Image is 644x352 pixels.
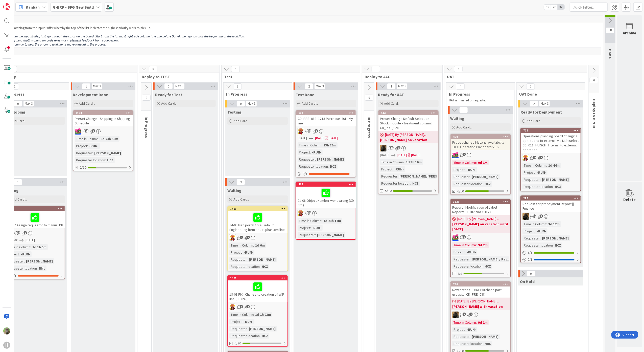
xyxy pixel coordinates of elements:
div: 1d 1h 23m [254,312,272,317]
a: 624CD_PRE_089_1213 Purchase List - My lineLC[DATE][DATE][DATE]Time in Column:23h 29mProject:-RUN-... [296,110,356,178]
div: [PERSON_NAME] [248,257,277,262]
span: : [321,218,322,224]
a: 137119-08 FIX - Change to creation of WIP line (CD 097)LCTime in Column:1d 1h 23mProject:-RUN-Req... [227,275,288,347]
div: Requester location [452,181,483,187]
span: : [470,256,470,262]
div: Requester [75,150,92,156]
a: 239CD167 Assign requestor to manual PRNot Set[DATE]Time in Column:1d 1h 5mProject:-RUN-Requester:... [5,206,65,279]
div: -RUN- [465,167,477,172]
a: 460Preset change Material Availability - 1098 Operation Planboard V1.6JKTime in Column:9d 1mProje... [450,134,511,195]
img: LC [522,155,529,161]
div: LC [228,304,288,310]
div: [PERSON_NAME] [316,157,345,162]
div: LC [521,155,581,161]
a: 1335Report - Modification of Label Reports CB182 and CB173[DATE] By [PERSON_NAME]...[PERSON_NAME]... [450,199,511,277]
span: : [253,243,254,248]
span: [DATE] By [PERSON_NAME]... [385,132,426,137]
div: 730 [451,282,510,287]
span: : [247,257,248,262]
a: 1173Preset Change - Shipping in Shipping ScheduleJKTime in Column:8d 23h 50mProject:-RUN-Requeste... [73,110,133,171]
span: : [253,312,254,317]
span: Add Card... [527,119,543,123]
span: 19 [17,231,20,234]
a: 709Operations planning board Changing operations to external via Multiselect CD_011_HUISCH_Intern... [520,128,581,191]
span: 1 [247,305,250,308]
img: LC [229,304,236,310]
span: [DATE] By [PERSON_NAME]... [457,299,499,304]
div: -RUN- [243,319,254,324]
div: 460 [451,135,510,139]
span: : [87,143,88,149]
div: 644Preset Change Default Selection Stock module - Treatment column | CD_PRE_028 [378,111,438,131]
span: Add Card... [11,197,27,202]
div: [PERSON_NAME] [541,235,570,241]
img: LC [229,234,236,241]
span: 6/30 [234,341,241,346]
div: Requester [522,235,540,241]
span: 4 [463,153,466,156]
span: 6/10 [457,189,464,194]
div: 460 [453,135,510,139]
div: 8d 23h 50m [99,136,120,142]
a: 51821-08 Object Number went wrong (CD 091)LCTime in Column:1d 23h 17mProject:-RUN-Requester:[PERS... [296,182,356,240]
div: CD_PRE_089_1213 Purchase List - My line [296,115,356,126]
b: [PERSON_NAME] with vacation [452,304,509,309]
div: HCZ [554,184,562,189]
span: : [470,334,470,339]
span: Add Card... [79,101,95,106]
span: : [540,177,541,182]
div: HCZ [411,181,420,186]
div: JK [451,234,510,241]
div: 1d 44m [547,163,561,168]
img: JK [452,152,459,158]
div: 214 [521,196,581,201]
div: 518 [296,182,356,187]
span: : [310,149,311,155]
div: Project [75,143,87,149]
div: JK [73,128,133,135]
div: 23h 29m [322,142,338,148]
div: Time in Column [522,221,546,227]
span: Support [11,1,23,7]
div: 1335 [453,200,510,204]
div: 1335 [451,200,510,204]
span: Add Card... [11,119,27,123]
div: Project [452,249,465,255]
div: 239 [7,207,65,211]
span: : [247,326,248,332]
div: Time in Column [298,218,321,224]
div: Project [452,327,465,332]
span: : [92,150,93,156]
div: Project [522,228,535,234]
div: Requester [229,257,247,262]
span: : [315,232,316,238]
div: Time in Column [75,136,99,142]
div: ND [521,213,581,220]
span: 58 [606,27,614,33]
span: [DATE] By [PERSON_NAME]... [457,216,499,222]
span: 3 [240,305,243,308]
div: 624 [296,111,356,115]
div: 624CD_PRE_089_1213 Purchase List - My line [296,111,356,126]
div: Requester [7,258,24,264]
span: 2x [551,5,558,10]
div: LC [296,210,356,216]
img: Visit kanbanzone.com [3,3,10,10]
span: : [553,243,554,248]
span: : [465,327,465,332]
div: Requester location [229,333,260,339]
a: 214Request for prepayment Report || FinanceNDTime in Column:3d 12mProject:-RUN-Requester:[PERSON_... [520,195,581,263]
div: Requester [522,177,540,182]
div: [PERSON_NAME] [248,326,277,332]
span: 2 [24,231,27,234]
span: [DATE] [397,152,407,158]
div: [PERSON_NAME] [93,150,122,156]
img: LC [298,128,304,135]
span: : [310,225,311,231]
a: 140114-08 Isah portal 1006 Default Engineering item set at phantom lineLCTime in Column:1d 6mProj... [227,206,288,271]
span: : [260,333,260,339]
span: : [242,250,243,255]
span: : [24,258,25,264]
span: Add Card... [384,101,400,106]
div: 19-08 FIX - Change to creation of WIP line (CD 097) [228,280,288,302]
